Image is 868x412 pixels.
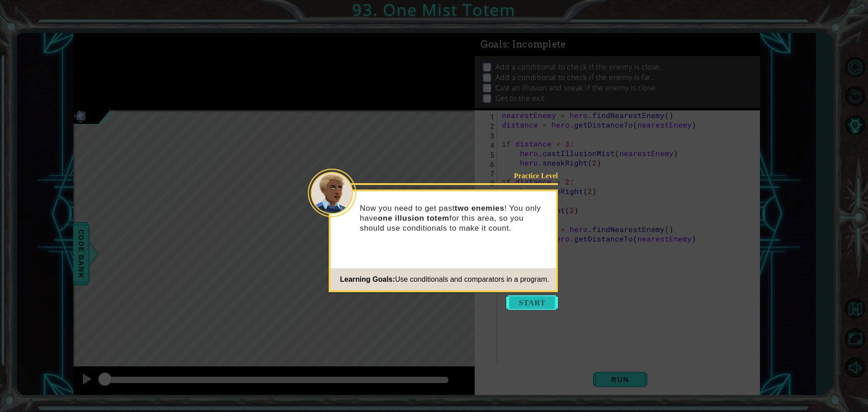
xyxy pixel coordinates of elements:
strong: one illusion totem [378,214,449,223]
strong: two enemies [455,204,505,213]
span: Use conditionals and comparators in a program. [395,275,549,283]
button: Start [506,295,558,310]
p: Now you need to get past ! You only have for this area, so you should use conditionals to make it... [360,204,550,233]
div: Practice Level [500,171,558,180]
span: Learning Goals: [340,275,395,283]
